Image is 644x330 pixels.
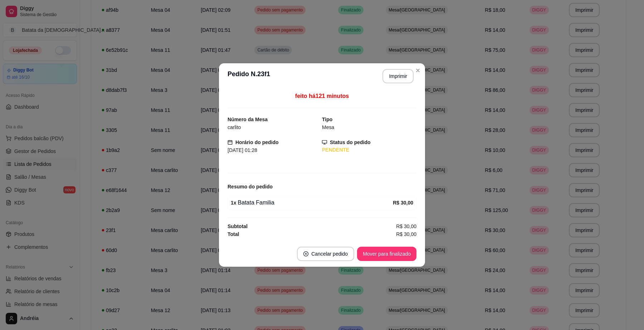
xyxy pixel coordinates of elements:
[231,198,393,207] div: Batata Familia
[357,247,416,261] button: Mover para finalizado
[297,247,354,261] button: close-circleCancelar pedido
[228,184,273,189] strong: Resumo do pedido
[231,200,236,206] strong: 1 x
[228,140,233,145] span: calendar
[322,124,334,130] span: Mesa
[322,146,416,154] div: PENDENTE
[412,65,424,76] button: Close
[228,117,268,122] strong: Número da Mesa
[393,200,413,206] strong: R$ 30,00
[330,139,371,145] strong: Status do pedido
[322,140,327,145] span: desktop
[396,222,416,230] span: R$ 30,00
[228,231,239,237] strong: Total
[303,251,308,256] span: close-circle
[228,124,241,130] span: carlito
[228,69,270,83] h3: Pedido N. 23f1
[228,223,248,229] strong: Subtotal
[382,69,414,83] button: Imprimir
[322,117,332,122] strong: Tipo
[228,147,257,153] span: [DATE] 01:28
[396,230,416,238] span: R$ 30,00
[295,93,349,99] span: feito há 121 minutos
[235,139,279,145] strong: Horário do pedido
